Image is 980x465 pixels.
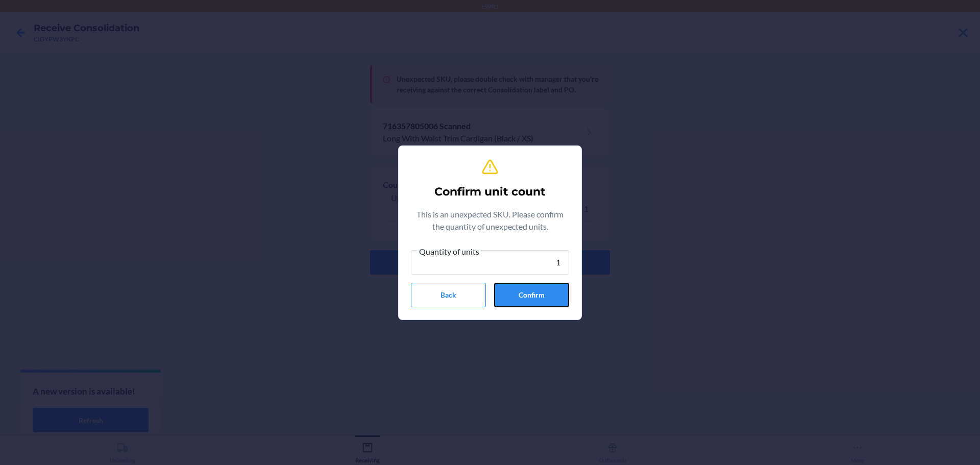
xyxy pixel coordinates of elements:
[434,184,546,200] h2: Confirm unit count
[411,250,569,275] input: Quantity of units
[494,283,569,307] button: Confirm
[411,283,486,307] button: Back
[418,247,481,257] span: Quantity of units
[411,208,569,233] p: This is an unexpected SKU. Please confirm the quantity of unexpected units.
